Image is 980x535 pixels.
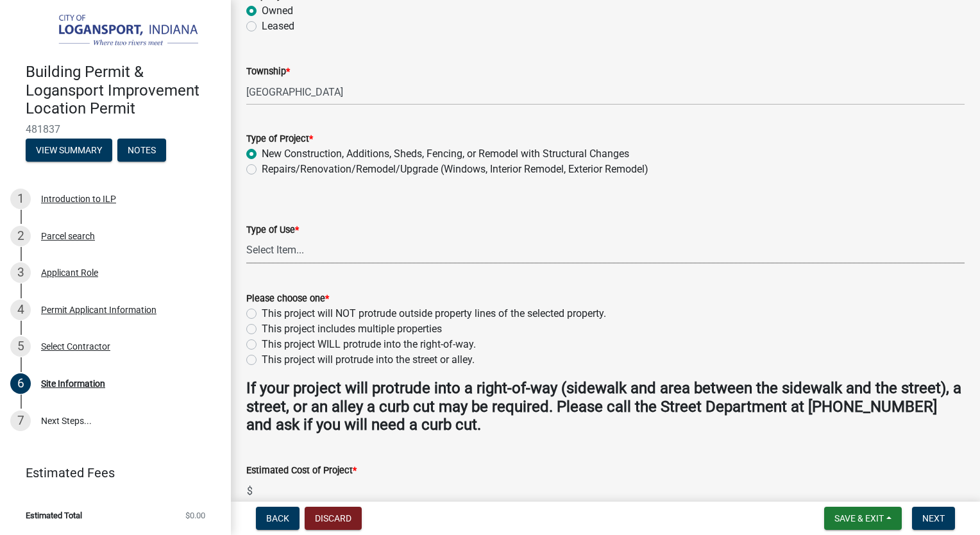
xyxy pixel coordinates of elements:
[10,460,210,486] a: Estimated Fees
[41,194,116,203] div: Introduction to ILP
[824,507,902,530] button: Save & Exit
[10,262,31,283] div: 3
[246,379,961,434] strong: If your project will protrude into a right-of-way (sidewalk and area between the sidewalk and the...
[10,189,31,209] div: 1
[41,342,110,351] div: Select Contractor
[246,135,313,144] label: Type of Project
[262,306,606,321] label: This project will NOT protrude outside property lines of the selected property.
[26,146,112,156] wm-modal-confirm: Summary
[246,478,253,504] span: $
[262,146,629,162] label: New Construction, Additions, Sheds, Fencing, or Remodel with Structural Changes
[262,19,294,34] label: Leased
[246,466,357,475] label: Estimated Cost of Project
[246,226,299,235] label: Type of Use
[41,232,95,241] div: Parcel search
[262,352,475,368] label: This project will protrude into the street or alley.
[185,511,205,520] span: $0.00
[912,507,955,530] button: Next
[266,513,289,523] span: Back
[26,139,112,162] button: View Summary
[10,226,31,246] div: 2
[117,146,166,156] wm-modal-confirm: Notes
[262,321,442,337] label: This project includes multiple properties
[262,3,293,19] label: Owned
[41,268,98,277] div: Applicant Role
[26,123,205,135] span: 481837
[246,67,290,76] label: Township
[256,507,300,530] button: Back
[262,337,476,352] label: This project WILL protrude into the right-of-way.
[10,300,31,320] div: 4
[10,336,31,357] div: 5
[246,294,329,303] label: Please choose one
[26,63,221,118] h4: Building Permit & Logansport Improvement Location Permit
[117,139,166,162] button: Notes
[834,513,884,523] span: Save & Exit
[41,379,105,388] div: Site Information
[262,162,648,177] label: Repairs/Renovation/Remodel/Upgrade (Windows, Interior Remodel, Exterior Remodel)
[26,511,82,520] span: Estimated Total
[305,507,362,530] button: Discard
[922,513,945,523] span: Next
[41,305,156,314] div: Permit Applicant Information
[26,13,210,49] img: City of Logansport, Indiana
[10,373,31,394] div: 6
[10,411,31,431] div: 7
